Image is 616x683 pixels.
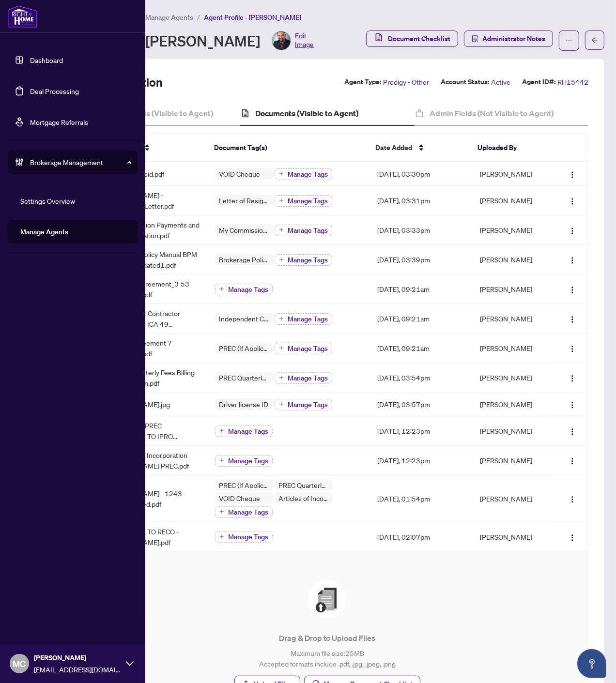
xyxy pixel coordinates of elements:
td: [DATE], 12:23pm [370,416,472,446]
span: Certificate of Incorporation [PERSON_NAME] PREC.pdf [107,450,200,471]
span: Administrator Notes [482,31,545,46]
img: File Upload [308,580,347,619]
td: [DATE], 09:21am [370,274,472,304]
td: [PERSON_NAME] [472,245,553,274]
span: plus [219,509,224,514]
span: Brokerage Policy Manual [215,256,273,263]
a: Settings Overview [20,197,75,205]
td: [DATE], 09:21am [370,334,472,363]
td: [PERSON_NAME] [472,416,553,446]
button: Logo [565,222,580,238]
li: / [197,12,200,23]
span: 1 PREC Agreement 7 EXECUTED.pdf [107,337,200,359]
span: Manage Tags [288,257,328,263]
td: [PERSON_NAME] [472,522,553,552]
button: Logo [565,370,580,385]
img: Logo [569,171,576,179]
button: Logo [565,396,580,412]
span: VOID Cheque [215,495,264,501]
span: [EMAIL_ADDRESS][DOMAIN_NAME] [34,664,121,675]
td: [DATE], 03:54pm [370,363,472,393]
span: Document Checklist [388,31,450,46]
span: Driver license ID [215,401,272,408]
label: Agent Type: [344,76,381,88]
span: Manage Tags [288,375,328,381]
span: Independent Contractor Agreement - ICA 49 EXECUTED.pdf [107,308,200,329]
button: Logo [565,281,580,297]
span: [PERSON_NAME] - Resignation Letter.pdf [107,190,200,211]
span: PREC (If Applicable) [215,345,273,351]
span: solution [472,35,478,42]
span: Manage Tags [228,428,268,435]
td: [DATE], 03:31pm [370,186,472,215]
span: Active [491,76,510,88]
span: plus [279,316,284,321]
span: My Commission Payments and HST Registration [215,227,273,233]
img: Logo [569,375,576,382]
img: Logo [569,345,576,353]
span: My Commission Payments and HST Registration.pdf [107,219,200,241]
td: [PERSON_NAME] [472,475,553,522]
th: Uploaded By [470,134,550,162]
span: Manage Tags [288,316,328,322]
img: Logo [569,534,576,542]
span: plus [279,171,284,176]
img: Logo [569,428,576,436]
span: plus [279,346,284,350]
th: Document Tag(s) [207,134,368,162]
h4: Admin Fields (Not Visible to Agent) [430,107,554,119]
h4: Agent Profile Fields (Visible to Agent) [81,107,213,119]
a: Deal Processing [30,87,79,95]
th: Date Added [368,134,470,162]
img: Logo [569,457,576,465]
a: Dashboard [30,56,63,64]
button: Manage Tags [275,399,332,410]
span: plus [219,428,224,433]
span: arrow-left [591,37,598,44]
img: Logo [569,401,576,409]
button: Logo [565,529,580,545]
td: [PERSON_NAME] [472,363,553,393]
span: Manage Agents [145,13,193,22]
span: Manage Tags [228,509,268,516]
button: Manage Tags [215,425,273,437]
button: Manage Tags [275,195,332,207]
button: Manage Tags [275,372,332,384]
span: PREC Quarterly Fees Authorization [215,374,273,381]
button: Logo [565,311,580,326]
button: Logo [565,423,580,439]
span: plus [279,228,284,232]
span: VOID Cheque [215,170,264,177]
h4: Documents (Visible to Agent) [256,107,359,119]
span: PREC EMAIL TO RECO - [PERSON_NAME].pdf [107,526,200,547]
td: [PERSON_NAME] [472,186,553,215]
span: Letter of Resignation [215,197,273,204]
img: Logo [569,197,576,205]
img: logo [8,5,38,28]
button: Open asap [577,649,606,678]
img: Logo [569,227,576,235]
button: Logo [565,491,580,506]
span: PREC (If Applicable) [215,482,273,488]
button: Logo [565,453,580,468]
span: Manage Tags [228,457,268,464]
button: Manage Tags [275,343,332,354]
td: [DATE], 12:23pm [370,446,472,475]
button: Manage Tags [275,254,332,266]
span: 2 PREC Quarterly Fees Billing Authorization.pdf [107,367,200,388]
span: Manage Tags [288,227,328,234]
td: [PERSON_NAME] [472,162,553,186]
img: Logo [569,496,576,503]
img: Logo [569,286,576,294]
span: ellipsis [566,37,572,44]
label: Agent ID#: [522,76,555,88]
span: Manage Tags [288,171,328,178]
span: Independent Contractor Agreement [215,315,273,322]
span: Manage Tags [228,533,268,540]
td: [DATE], 03:33pm [370,215,472,245]
td: [PERSON_NAME] [472,304,553,334]
button: Document Checklist [366,30,458,47]
button: Logo [565,193,580,208]
td: [DATE], 01:54pm [370,475,472,522]
span: Manage Tags [228,286,268,293]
